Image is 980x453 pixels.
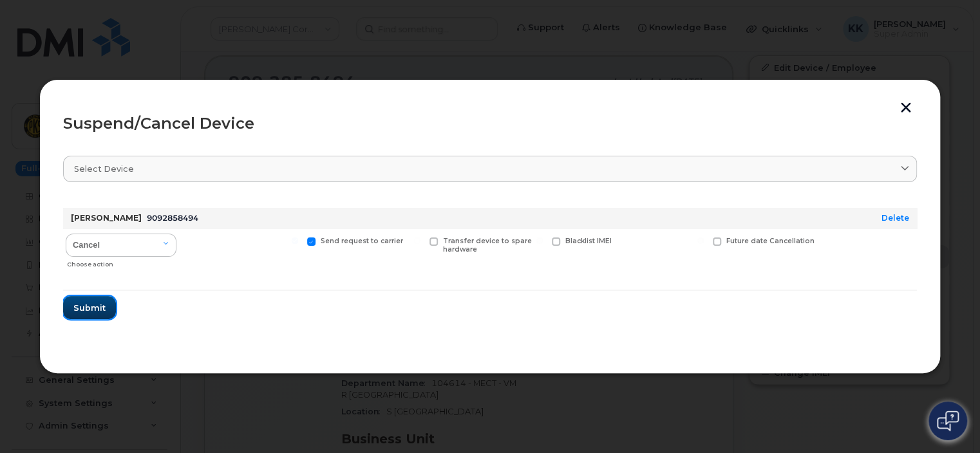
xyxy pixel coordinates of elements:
[63,116,917,131] div: Suspend/Cancel Device
[321,237,403,245] span: Send request to carrier
[292,237,298,244] input: Send request to carrier
[697,237,704,244] input: Future date Cancellation
[726,237,815,245] span: Future date Cancellation
[881,213,909,223] a: Delete
[147,213,198,223] span: 9092858494
[565,237,612,245] span: Blacklist IMEI
[536,237,543,244] input: Blacklist IMEI
[414,237,420,244] input: Transfer device to spare hardware
[443,237,532,254] span: Transfer device to spare hardware
[937,411,959,431] img: Open chat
